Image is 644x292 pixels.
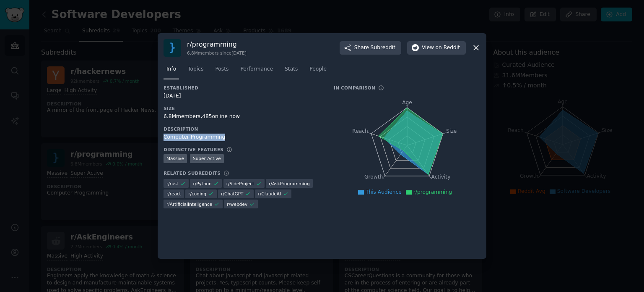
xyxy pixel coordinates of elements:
h3: Description [164,126,322,132]
span: r/ SideProject [226,181,254,187]
img: programming [164,39,181,57]
span: Share [354,44,395,52]
a: Info [164,63,179,80]
span: This Audience [366,189,402,195]
span: r/programming [413,189,452,195]
span: Topics [188,66,203,73]
div: [DATE] [164,92,322,100]
h3: Distinctive Features [164,147,223,153]
span: r/ coding [188,191,206,197]
h3: Related Subreddits [164,170,221,176]
a: Performance [237,63,276,80]
span: r/ ClaudeAI [258,191,281,197]
a: Topics [185,63,206,80]
tspan: Growth [364,174,383,180]
div: 6.8M members, 485 online now [164,113,322,121]
div: Massive [164,154,187,163]
span: Posts [215,66,229,73]
span: Stats [285,66,298,73]
span: Performance [240,66,273,73]
tspan: Age [402,100,412,105]
h3: Established [164,85,322,91]
span: Info [166,66,176,73]
span: r/ react [166,191,181,197]
span: r/ rust [166,181,178,187]
tspan: Activity [431,174,451,180]
tspan: Size [446,128,457,134]
span: r/ ArtificialInteligence [166,201,212,207]
span: r/ Python [193,181,211,187]
span: View [422,44,460,52]
span: r/ ChatGPT [221,191,243,197]
div: Super Active [190,154,224,163]
span: on Reddit [436,44,460,52]
a: People [306,63,330,80]
span: People [309,66,327,73]
button: ShareSubreddit [340,41,401,55]
h3: In Comparison [334,85,375,91]
div: 6.8M members since [DATE] [187,50,247,56]
tspan: Reach [352,128,368,134]
button: Viewon Reddit [407,41,466,55]
a: Stats [282,63,301,80]
div: Computer Programming [164,134,322,141]
span: r/ webdev [227,201,247,207]
a: Posts [212,63,231,80]
span: Subreddit [371,44,395,52]
span: r/ AskProgramming [269,181,309,187]
h3: Size [164,105,322,111]
h3: r/ programming [187,40,247,49]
